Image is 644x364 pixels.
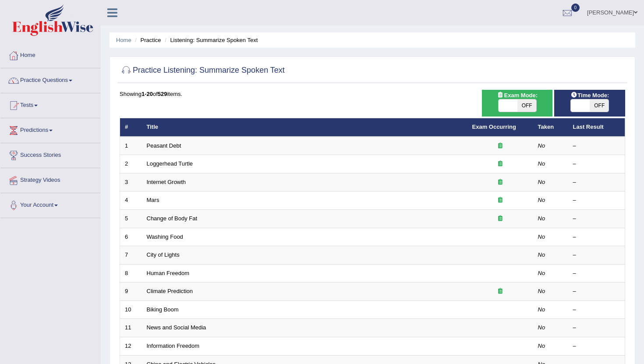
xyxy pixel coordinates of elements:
[573,178,620,187] div: –
[493,91,541,100] span: Exam Mode:
[538,251,545,258] em: No
[573,287,620,296] div: –
[120,90,625,98] div: Showing of items.
[147,179,186,185] a: Internet Growth
[120,300,142,319] td: 10
[533,118,568,137] th: Taken
[472,142,528,150] div: Exam occurring question
[573,324,620,332] div: –
[158,91,167,97] b: 529
[0,143,100,165] a: Success Stories
[538,142,545,149] em: No
[573,215,620,223] div: –
[573,233,620,241] div: –
[147,306,179,313] a: Biking Boom
[472,160,528,168] div: Exam occurring question
[120,118,142,137] th: #
[120,264,142,283] td: 8
[120,210,142,228] td: 5
[517,99,536,112] span: OFF
[573,251,620,259] div: –
[147,160,193,167] a: Loggerhead Turtle
[120,337,142,355] td: 12
[573,142,620,150] div: –
[147,233,183,240] a: Washing Food
[147,343,200,349] a: Information Freedom
[120,173,142,191] td: 3
[538,324,545,331] em: No
[133,36,161,44] li: Practice
[472,287,528,296] div: Exam occurring question
[163,36,258,44] li: Listening: Summarize Spoken Text
[482,90,553,117] div: Show exams occurring in exams
[538,215,545,222] em: No
[538,288,545,294] em: No
[472,178,528,187] div: Exam occurring question
[0,193,100,215] a: Your Account
[120,137,142,155] td: 1
[120,155,142,173] td: 2
[538,270,545,276] em: No
[147,251,180,258] a: City of Lights
[538,197,545,203] em: No
[147,197,159,203] a: Mars
[573,269,620,278] div: –
[571,4,580,12] span: 0
[590,99,609,112] span: OFF
[573,306,620,314] div: –
[120,246,142,265] td: 7
[568,118,625,137] th: Last Result
[472,124,516,130] a: Exam Occurring
[142,118,467,137] th: Title
[142,91,153,97] b: 1-20
[147,142,181,149] a: Peasant Debt
[0,93,100,115] a: Tests
[120,228,142,246] td: 6
[538,233,545,240] em: No
[116,37,131,43] a: Home
[573,160,620,168] div: –
[147,270,190,276] a: Human Freedom
[147,324,206,331] a: News and Social Media
[147,288,193,294] a: Climate Prediction
[472,196,528,205] div: Exam occurring question
[120,319,142,337] td: 11
[0,43,100,65] a: Home
[0,118,100,140] a: Predictions
[573,196,620,205] div: –
[120,283,142,301] td: 9
[472,215,528,223] div: Exam occurring question
[0,168,100,190] a: Strategy Videos
[573,342,620,350] div: –
[120,64,285,77] h2: Practice Listening: Summarize Spoken Text
[538,160,545,167] em: No
[120,191,142,210] td: 4
[538,179,545,185] em: No
[567,91,612,100] span: Time Mode:
[538,343,545,349] em: No
[0,68,100,90] a: Practice Questions
[538,306,545,313] em: No
[147,215,198,222] a: Change of Body Fat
